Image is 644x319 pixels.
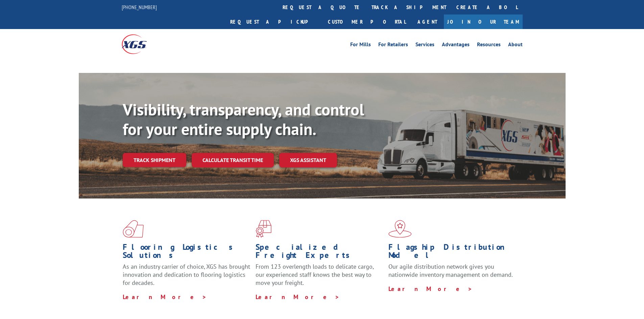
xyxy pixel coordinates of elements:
span: Our agile distribution network gives you nationwide inventory management on demand. [388,263,513,278]
a: Learn More > [388,285,473,293]
a: For Mills [350,42,371,49]
a: [PHONE_NUMBER] [122,4,157,10]
a: Learn More > [256,293,340,301]
img: xgs-icon-total-supply-chain-intelligence-red [123,220,144,238]
a: Advantages [442,42,470,49]
h1: Flooring Logistics Solutions [123,243,251,263]
a: Track shipment [123,153,186,167]
a: Learn More > [123,293,207,301]
a: Calculate transit time [192,153,274,167]
h1: Flagship Distribution Model [388,243,516,263]
img: xgs-icon-focused-on-flooring-red [256,220,271,238]
span: As an industry carrier of choice, XGS has brought innovation and dedication to flooring logistics... [123,263,250,287]
a: Join Our Team [444,15,523,29]
a: About [508,42,523,49]
h1: Specialized Freight Experts [256,243,383,263]
b: Visibility, transparency, and control for your entire supply chain. [123,99,364,139]
a: For Retailers [378,42,408,49]
a: XGS ASSISTANT [279,153,337,167]
a: Request a pickup [225,15,323,29]
p: From 123 overlength loads to delicate cargo, our experienced staff knows the best way to move you... [256,263,383,293]
a: Services [415,42,434,49]
a: Resources [477,42,501,49]
img: xgs-icon-flagship-distribution-model-red [388,220,412,238]
a: Customer Portal [323,15,411,29]
a: Agent [411,15,444,29]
